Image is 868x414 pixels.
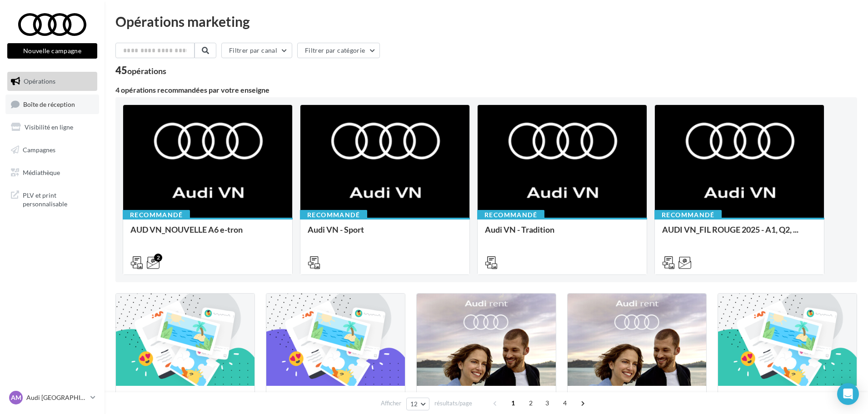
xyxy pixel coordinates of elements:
[23,168,60,176] span: Médiathèque
[524,396,538,410] span: 2
[434,399,472,408] span: résultats/page
[26,393,87,402] p: Audi [GEOGRAPHIC_DATA][PERSON_NAME]
[115,86,857,94] div: 4 opérations recommandées par votre enseigne
[25,123,73,131] span: Visibilité en ligne
[5,140,99,160] a: Campagnes
[300,210,367,220] div: Recommandé
[7,43,97,59] button: Nouvelle campagne
[123,210,190,220] div: Recommandé
[406,398,429,410] button: 12
[5,185,99,212] a: PLV et print personnalisable
[154,254,162,262] div: 2
[130,224,243,234] span: AUD VN_NOUVELLE A6 e-tron
[485,224,554,234] span: Audi VN - Tradition
[410,400,418,408] span: 12
[477,210,544,220] div: Recommandé
[654,210,722,220] div: Recommandé
[506,396,520,410] span: 1
[662,224,798,234] span: AUDI VN_FIL ROUGE 2025 - A1, Q2, ...
[5,163,99,182] a: Médiathèque
[221,43,292,58] button: Filtrer par canal
[5,95,99,114] a: Boîte de réception
[23,189,94,209] span: PLV et print personnalisable
[5,118,99,137] a: Visibilité en ligne
[5,72,99,91] a: Opérations
[837,383,859,405] div: Open Intercom Messenger
[308,224,364,234] span: Audi VN - Sport
[297,43,380,58] button: Filtrer par catégorie
[23,100,75,108] span: Boîte de réception
[127,67,166,75] div: opérations
[115,15,857,28] div: Opérations marketing
[23,146,55,154] span: Campagnes
[558,396,572,410] span: 4
[7,389,97,406] a: AM Audi [GEOGRAPHIC_DATA][PERSON_NAME]
[11,393,21,402] span: AM
[115,65,166,75] div: 45
[24,77,55,85] span: Opérations
[381,399,401,408] span: Afficher
[540,396,554,410] span: 3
